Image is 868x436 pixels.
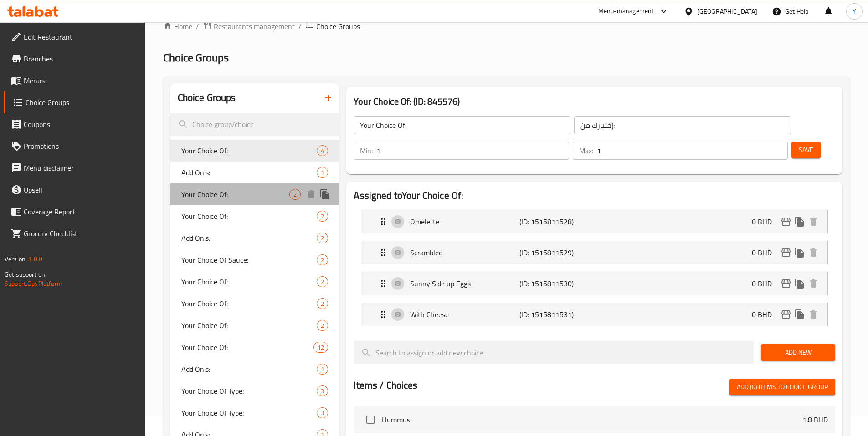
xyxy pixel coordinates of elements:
div: Choices [317,167,328,178]
span: Your Choice Of: [181,276,317,287]
span: 1 [317,168,328,177]
div: Choices [317,254,328,265]
span: Version: [5,253,27,265]
span: 2 [317,234,328,243]
span: Your Choice Of Type: [181,407,317,418]
span: Menu disclaimer [24,162,138,173]
span: 2 [317,278,328,286]
p: 0 BHD [752,309,779,320]
p: Sunny Side up Eggs [410,278,519,289]
li: Expand [354,206,835,237]
li: / [298,21,302,32]
span: 2 [317,321,328,330]
p: (ID: 1515811531) [519,309,592,320]
span: Choice Groups [26,97,138,108]
a: Menu disclaimer [4,157,145,179]
h2: Choice Groups [178,91,236,105]
span: Your Choice Of: [181,145,317,156]
button: duplicate [793,308,806,321]
input: search [170,113,339,136]
div: Your Choice Of:2deleteduplicate [170,183,339,205]
span: Menus [24,75,138,86]
a: Restaurants management [203,20,295,32]
div: Expand [361,210,827,233]
span: Choice Groups [163,47,229,68]
span: Add On's: [181,167,317,178]
span: 2 [290,190,300,199]
p: (ID: 1515811530) [519,278,592,289]
div: Choices [289,189,301,200]
div: Choices [317,276,328,287]
span: Add On's: [181,233,317,243]
li: Expand [354,299,835,330]
span: Upsell [24,184,138,195]
span: Your Choice Of: [181,211,317,222]
a: Grocery Checklist [4,223,145,244]
div: Add On's:1 [170,162,339,183]
span: 3 [317,387,328,395]
li: / [196,21,199,32]
div: Your Choice Of:2 [170,314,339,336]
div: Choices [317,407,328,418]
p: (ID: 1515811528) [519,216,592,227]
div: Choices [313,342,328,353]
button: duplicate [318,188,332,201]
div: Your Choice Of:2 [170,293,339,314]
p: Omelette [410,216,519,227]
div: Your Choice Of Type:3 [170,402,339,424]
span: Hummus [382,414,802,425]
span: Add (0) items to choice group [737,381,828,393]
div: Menu-management [598,6,654,17]
h2: Assigned to Your Choice Of: [354,189,835,203]
span: 2 [317,212,328,221]
a: Home [163,21,192,32]
li: Expand [354,268,835,299]
button: delete [806,308,820,321]
a: Promotions [4,135,145,157]
span: Restaurants management [214,21,295,32]
button: duplicate [793,277,806,290]
span: Add On's: [181,364,317,375]
span: Grocery Checklist [24,228,138,239]
p: 0 BHD [752,278,779,289]
div: [GEOGRAPHIC_DATA] [697,6,757,16]
div: Your Choice Of:2 [170,205,339,227]
button: edit [779,308,793,321]
a: Branches [4,48,145,70]
div: Choices [317,298,328,309]
span: 4 [317,147,328,155]
span: 3 [317,409,328,417]
div: Expand [361,241,827,264]
a: Edit Restaurant [4,26,145,48]
span: Coupons [24,119,138,130]
span: Save [799,144,813,156]
button: edit [779,277,793,290]
button: delete [806,246,820,259]
a: Coupons [4,113,145,135]
div: Add On's:2 [170,227,339,249]
span: Get support on: [5,269,46,280]
p: 1.8 BHD [802,414,828,425]
div: Choices [317,385,328,396]
div: Your Choice Of:12 [170,336,339,358]
button: edit [779,215,793,228]
div: Choices [317,233,328,243]
span: 1.0.0 [28,253,42,265]
span: Promotions [24,141,138,152]
span: Branches [24,53,138,64]
span: Choice Groups [316,21,360,32]
div: Choices [317,364,328,375]
button: delete [806,215,820,228]
div: Expand [361,303,827,326]
nav: breadcrumb [163,20,850,32]
span: 12 [314,343,328,352]
span: 2 [317,256,328,264]
button: delete [806,277,820,290]
h2: Items / Choices [354,379,417,392]
span: 1 [317,365,328,374]
p: 0 BHD [752,247,779,258]
div: Choices [317,211,328,222]
div: Your Choice Of:4 [170,140,339,162]
div: Your Choice Of Sauce:2 [170,249,339,271]
span: Your Choice Of Type: [181,385,317,396]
